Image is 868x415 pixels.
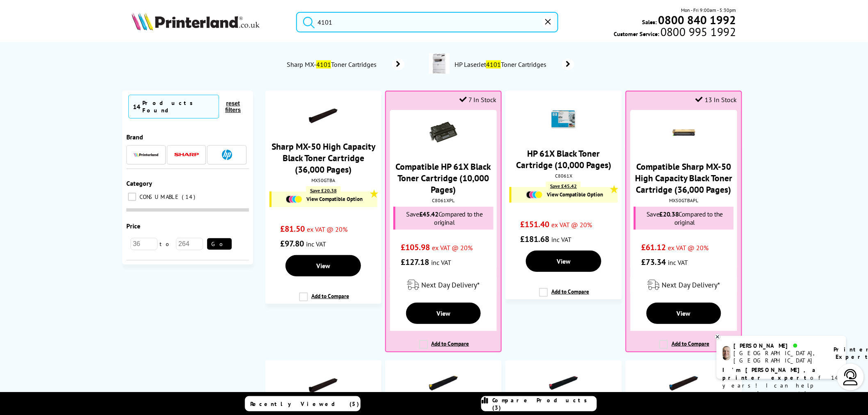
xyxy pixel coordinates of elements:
[272,141,375,175] a: Sharp MX-50 High Capacity Black Toner Cartridge (36,000 Pages)
[557,257,571,265] span: View
[552,235,572,244] span: inc VAT
[658,12,736,27] b: 0800 840 1992
[126,133,143,141] span: Brand
[126,179,152,187] span: Category
[396,161,491,195] a: Compatible HP 61X Black Toner Cartridge (10,000 Pages)
[422,280,480,290] span: Next Day Delivery*
[309,375,338,397] img: kj.gif
[436,309,450,317] span: View
[309,105,338,127] img: kj.gif
[392,197,494,203] div: C8061XPL
[546,182,581,190] div: Save £45.42
[516,191,613,198] a: View Compatible Option
[526,191,543,198] img: Cartridges
[286,255,361,276] a: View
[677,309,691,317] span: View
[306,186,341,195] div: Save £20.38
[286,196,302,203] img: Cartridges
[521,234,550,244] span: £181.68
[634,207,733,230] div: Save Compared to the original
[429,375,458,391] img: 3287.gif
[549,105,578,134] img: OR590000075709.gif
[429,118,458,147] img: K11892ZA-small.gif
[481,396,597,411] a: Compare Products (3)
[669,118,698,147] img: comp-sharp-mx31gt-black-small.png
[286,59,404,70] a: Sharp MX-4101Toner Cartridges
[459,96,497,104] div: 7 In Stock
[486,60,501,68] mark: 4101
[843,369,859,385] img: user-headset-light.svg
[659,340,709,356] label: Add to Compare
[132,12,286,32] a: Printerland Logo
[306,196,363,203] span: View Compatible Option
[646,303,721,324] a: View
[547,191,603,198] span: View Compatible Option
[635,161,732,195] a: Compatible Sharp MX-50 High Capacity Black Toner Cartridge (36,000 Pages)
[276,196,373,203] a: View Compatible Option
[126,222,140,230] span: Price
[669,375,698,392] img: 563.gif
[539,288,589,303] label: Add to Compare
[133,103,140,111] span: 14
[142,99,215,114] div: Products Found
[723,366,818,381] b: I'm [PERSON_NAME], a printer expert
[299,292,349,308] label: Add to Compare
[419,340,469,356] label: Add to Compare
[432,244,473,252] span: ex VAT @ 20%
[512,173,615,179] div: C8061X
[174,153,199,157] img: Sharp
[219,100,247,114] button: reset filters
[158,240,176,248] span: to
[516,148,611,171] a: HP 61X Black Toner Cartridge (10,000 Pages)
[296,12,558,32] input: Sea
[723,346,731,360] img: ashley-livechat.png
[552,221,592,229] span: ex VAT @ 20%
[316,262,330,270] span: View
[280,223,305,234] span: £81.50
[660,210,679,218] span: £20.38
[696,96,737,104] div: 13 In Stock
[630,274,737,296] div: modal_delivery
[245,396,361,411] a: Recently Viewed (5)
[642,18,657,26] span: Sales:
[390,274,496,296] div: modal_delivery
[307,225,347,233] span: ex VAT @ 20%
[734,349,824,364] div: [GEOGRAPHIC_DATA], [GEOGRAPHIC_DATA]
[306,240,326,248] span: inc VAT
[128,193,136,201] input: CONSUMABLE 14
[280,238,304,249] span: £97.80
[222,150,232,160] img: HP
[316,60,331,68] mark: 4101
[723,366,840,405] p: of 14 years! I can help you choose the right product
[182,193,197,201] span: 14
[132,12,260,30] img: Printerland Logo
[633,197,735,203] div: MX50GTBAPL
[176,238,203,250] input: 264
[734,342,824,349] div: [PERSON_NAME]
[549,375,578,391] img: 864.gif
[406,303,481,324] a: View
[286,60,380,68] span: Sharp MX- Toner Cartridges
[134,153,158,157] img: Printerland
[521,219,550,230] span: £151.40
[662,280,720,290] span: Next Day Delivery*
[492,397,596,411] span: Compare Products (3)
[454,60,550,68] span: HP LaserJet Toner Cartridges
[454,53,574,75] a: HP LaserJet4101Toner Cartridges
[431,258,451,267] span: inc VAT
[668,258,688,267] span: inc VAT
[419,210,439,218] span: £45.42
[250,400,359,408] span: Recently Viewed (5)
[659,28,736,36] span: 0800 995 1992
[526,251,601,272] a: View
[393,207,493,230] div: Save Compared to the original
[641,242,666,253] span: £61.12
[681,6,736,14] span: Mon - Fri 9:00am - 5:30pm
[657,16,736,24] a: 0800 840 1992
[401,257,429,267] span: £127.18
[207,238,232,250] button: Go
[641,257,666,267] span: £73.34
[130,238,158,250] input: 36
[272,177,375,183] div: MX50GTBA
[614,28,736,38] span: Customer Service:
